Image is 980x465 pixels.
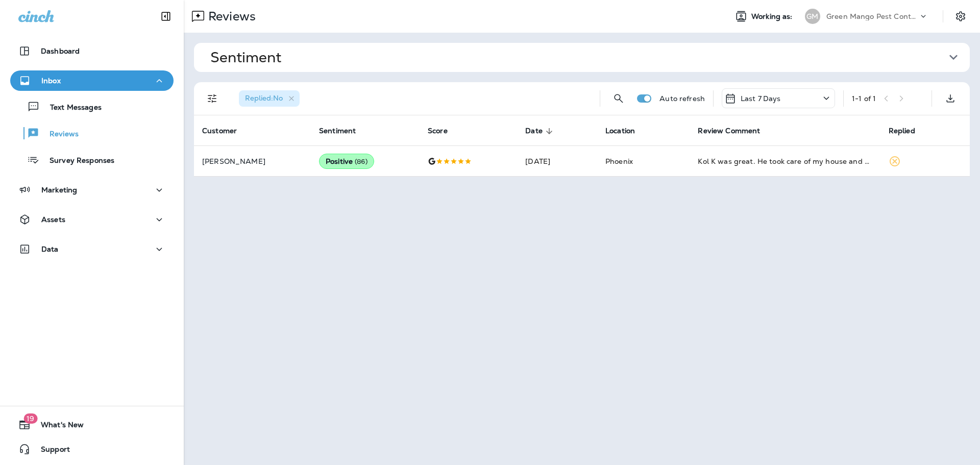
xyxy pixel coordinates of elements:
span: Replied : No [245,93,283,103]
span: Score [428,127,461,136]
span: Location [605,127,648,136]
span: Customer [202,127,250,136]
span: Replied [889,127,928,136]
span: What's New [31,421,84,433]
button: Sentiment [202,43,978,72]
div: Positive [319,154,374,169]
span: Review Comment [698,127,773,136]
p: Inbox [41,77,61,85]
button: Export as CSV [940,88,961,109]
div: Kol K was great. He took care of my house and answered my questions (also very personable) [698,156,872,166]
button: Marketing [10,180,174,200]
span: Sentiment [319,127,369,136]
span: Sentiment [319,127,356,135]
button: 19What's New [10,414,174,435]
span: ( 86 ) [355,157,367,166]
h1: Sentiment [210,49,281,66]
p: Marketing [41,186,77,194]
span: Review Comment [698,127,760,135]
span: Score [428,127,448,135]
button: Settings [951,7,970,26]
p: Survey Responses [39,156,114,166]
button: Data [10,239,174,259]
td: [DATE] [517,146,597,177]
div: Replied:No [239,90,300,107]
button: Support [10,439,174,459]
button: Text Messages [10,96,174,117]
p: Last 7 Days [741,94,781,103]
button: Collapse Sidebar [152,6,180,27]
button: Assets [10,209,174,230]
span: Support [31,445,70,457]
div: GM [805,9,820,24]
div: 1 - 1 of 1 [852,94,876,103]
button: Survey Responses [10,149,174,170]
p: [PERSON_NAME] [202,157,303,165]
p: Reviews [204,9,256,24]
span: Phoenix [605,157,633,166]
p: Assets [41,215,65,224]
span: Customer [202,127,237,135]
span: Date [525,127,543,135]
p: Dashboard [41,47,80,55]
p: Text Messages [40,103,102,113]
span: 19 [23,413,37,424]
button: Filters [202,88,223,109]
span: Replied [889,127,915,135]
button: Dashboard [10,41,174,61]
p: Auto refresh [659,94,705,103]
span: Location [605,127,635,135]
span: Working as: [751,12,795,21]
button: Inbox [10,70,174,91]
p: Reviews [39,130,79,139]
button: Search Reviews [608,88,629,109]
p: Green Mango Pest Control [826,12,918,20]
p: Data [41,245,59,253]
button: Reviews [10,123,174,144]
span: Date [525,127,556,136]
